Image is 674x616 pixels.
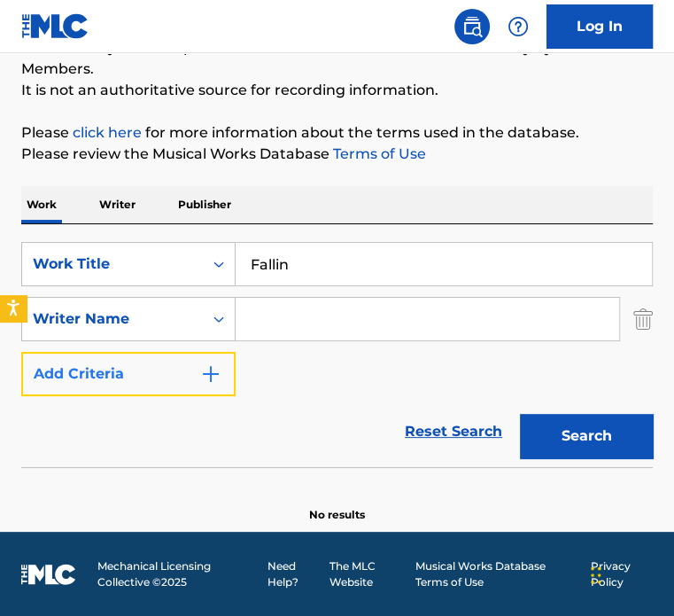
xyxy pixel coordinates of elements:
p: No results [309,486,365,523]
a: Need Help? [267,558,318,590]
p: Writer [94,186,141,223]
img: help [507,16,529,37]
iframe: Chat Widget [585,531,674,616]
p: Publisher [173,186,236,223]
a: The MLC Website [329,558,405,590]
a: Log In [546,4,653,49]
a: click here [73,124,142,141]
form: Search Form [21,242,653,467]
span: Mechanical Licensing Collective © 2025 [97,558,257,590]
img: Delete Criterion [633,297,653,341]
a: Musical Works Database Terms of Use [415,558,580,590]
button: Search [520,414,653,458]
img: logo [21,564,76,585]
img: 9d2ae6d4665cec9f34b9.svg [200,363,221,385]
p: Please for more information about the terms used in the database. [21,122,653,144]
a: Reset Search [396,412,511,451]
a: Terms of Use [329,145,426,162]
div: Writer Name [33,308,192,330]
p: Please review the Musical Works Database [21,144,653,165]
p: It is not an authoritative source for recording information. [21,80,653,101]
img: search [461,16,483,37]
p: The accuracy and completeness of The MLC's data is determined solely by our Members. [21,37,653,80]
img: MLC Logo [21,13,89,39]
div: Work Title [33,253,192,275]
a: Public Search [454,9,490,44]
p: Work [21,186,62,223]
div: Drag [591,549,601,602]
button: Add Criteria [21,352,236,396]
div: Help [500,9,536,44]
